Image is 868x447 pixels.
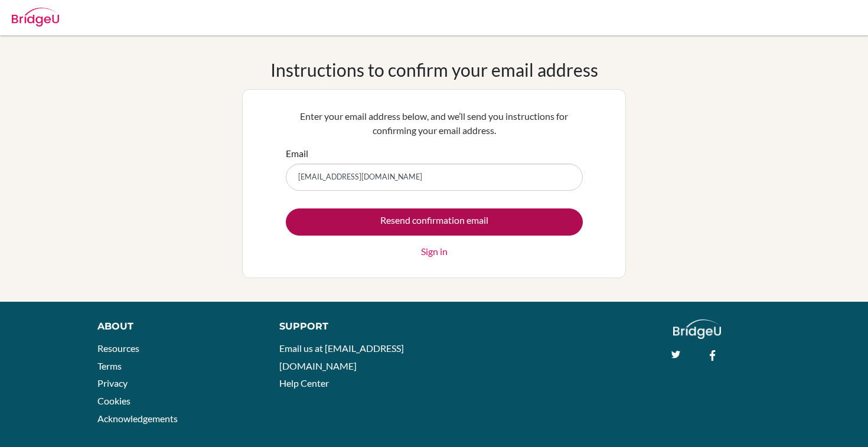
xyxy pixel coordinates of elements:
[12,8,59,27] img: Bridge-U
[97,342,139,354] a: Resources
[286,146,308,161] label: Email
[97,377,128,389] a: Privacy
[673,319,721,339] img: logo_white@2x-f4f0deed5e89b7ecb1c2cc34c3e3d731f90f0f143d5ea2071677605dd97b5244.png
[97,360,122,371] a: Terms
[270,59,598,80] h1: Instructions to confirm your email address
[286,208,583,236] input: Resend confirmation email
[421,244,448,259] a: Sign in
[279,377,329,389] a: Help Center
[286,109,583,138] p: Enter your email address below, and we’ll send you instructions for confirming your email address.
[97,395,130,406] a: Cookies
[279,342,404,371] a: Email us at [EMAIL_ADDRESS][DOMAIN_NAME]
[97,413,178,424] a: Acknowledgements
[97,319,253,334] div: About
[279,319,422,334] div: Support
